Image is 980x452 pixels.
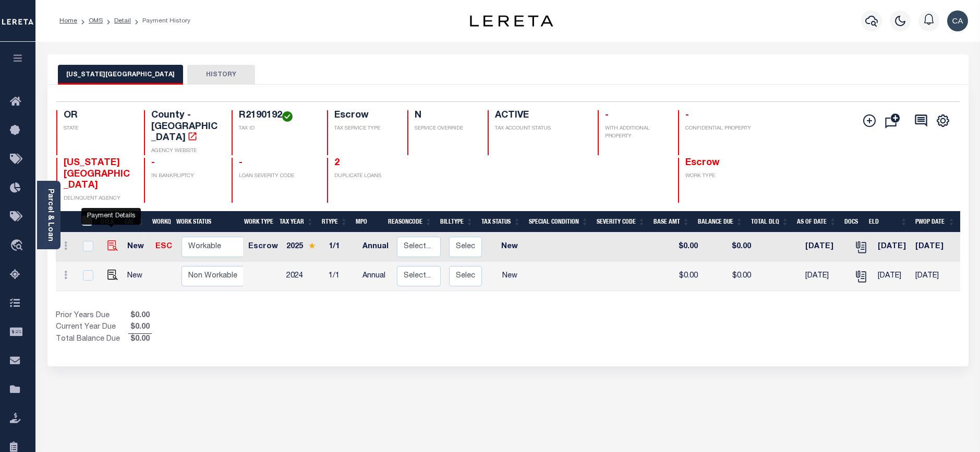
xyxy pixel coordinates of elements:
[352,211,384,233] th: MPO
[239,158,243,168] span: -
[282,262,324,291] td: 2024
[793,211,841,233] th: As of Date: activate to sort column ascending
[470,15,553,27] img: logo-dark.svg
[151,110,219,144] h4: County - [GEOGRAPHIC_DATA]
[64,125,131,133] p: STATE
[64,195,131,203] p: DELINQUENT AGENCY
[239,172,314,180] p: LOAN SEVERITY CODE
[324,233,358,262] td: 1/1
[56,334,128,345] td: Total Balance Due
[702,262,755,291] td: $0.00
[874,262,911,291] td: [DATE]
[64,110,131,122] h4: OR
[128,310,152,322] span: $0.00
[685,158,720,168] span: Escrow
[747,211,793,233] th: Total DLQ: activate to sort column ascending
[155,243,172,250] a: ESC
[308,242,316,249] img: Star.svg
[318,211,352,233] th: RType: activate to sort column ascending
[59,18,77,24] a: Home
[123,262,152,291] td: New
[911,211,959,233] th: PWOP Date: activate to sort column ascending
[947,10,968,31] img: svg+xml;base64,PHN2ZyB4bWxucz0iaHR0cDovL3d3dy53My5vcmcvMjAwMC9zdmciIHBvaW50ZXItZXZlbnRzPSJub25lIi...
[358,262,393,291] td: Annual
[128,322,152,333] span: $0.00
[128,334,152,345] span: $0.00
[76,211,97,233] th: &nbsp;
[56,211,76,233] th: &nbsp;&nbsp;&nbsp;&nbsp;&nbsp;&nbsp;&nbsp;&nbsp;&nbsp;&nbsp;
[114,18,131,24] a: Detail
[239,110,314,122] h4: R2190192
[525,211,592,233] th: Special Condition: activate to sort column ascending
[658,233,702,262] td: $0.00
[649,211,694,233] th: Base Amt: activate to sort column ascending
[801,233,849,262] td: [DATE]
[151,158,155,168] span: -
[334,172,395,180] p: DUPLICATE LOANS
[172,211,243,233] th: Work Status
[187,65,255,85] button: HISTORY
[64,158,130,190] span: [US_STATE][GEOGRAPHIC_DATA]
[239,125,314,133] p: TAX ID
[840,211,865,233] th: Docs
[415,110,475,122] h4: N
[694,211,747,233] th: Balance Due: activate to sort column ascending
[240,211,275,233] th: Work Type
[58,65,183,85] button: [US_STATE][GEOGRAPHIC_DATA]
[658,262,702,291] td: $0.00
[275,211,318,233] th: Tax Year: activate to sort column ascending
[56,310,128,322] td: Prior Years Due
[56,322,128,333] td: Current Year Due
[865,211,911,233] th: ELD: activate to sort column ascending
[495,110,586,122] h4: ACTIVE
[384,211,436,233] th: ReasonCode: activate to sort column ascending
[244,233,282,262] td: Escrow
[89,18,103,24] a: OMS
[123,233,152,262] td: New
[81,208,141,225] div: Payment Details
[605,125,666,141] p: WITH ADDITIONAL PROPERTY
[324,262,358,291] td: 1/1
[334,110,395,122] h4: Escrow
[486,262,533,291] td: New
[685,172,753,180] p: WORK TYPE
[10,239,27,253] i: travel_explore
[131,16,190,26] li: Payment History
[334,125,395,133] p: TAX SERVICE TYPE
[911,262,958,291] td: [DATE]
[685,111,689,120] span: -
[334,158,340,168] a: 2
[592,211,649,233] th: Severity Code: activate to sort column ascending
[605,111,609,120] span: -
[282,233,324,262] td: 2025
[358,233,393,262] td: Annual
[148,211,172,233] th: WorkQ
[477,211,525,233] th: Tax Status: activate to sort column ascending
[685,125,753,133] p: CONFIDENTIAL PROPERTY
[702,233,755,262] td: $0.00
[801,262,849,291] td: [DATE]
[495,125,586,133] p: TAX ACCOUNT STATUS
[486,233,533,262] td: New
[911,233,958,262] td: [DATE]
[46,189,54,241] a: Parcel & Loan
[874,233,911,262] td: [DATE]
[151,147,219,155] p: AGENCY WEBSITE
[151,172,219,180] p: IN BANKRUPTCY
[436,211,477,233] th: BillType: activate to sort column ascending
[415,125,475,133] p: SERVICE OVERRIDE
